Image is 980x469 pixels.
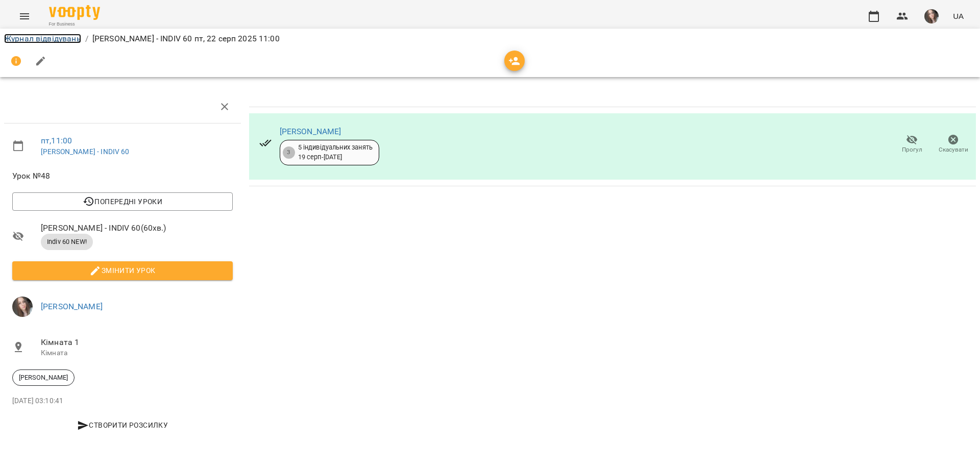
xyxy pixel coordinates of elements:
[49,21,100,28] span: For Business
[41,302,103,311] a: [PERSON_NAME]
[283,146,295,159] div: 3
[12,369,75,386] div: [PERSON_NAME]
[41,336,233,349] span: Кімната 1
[12,261,233,280] button: Змінити урок
[20,195,225,208] span: Попередні уроки
[12,4,37,29] button: Menu
[902,145,922,154] span: Прогул
[13,373,74,382] span: [PERSON_NAME]
[16,419,229,431] span: Створити розсилку
[12,297,33,317] img: f6374287e352a2e74eca4bf889e79d1e.jpg
[298,143,373,162] div: 5 індивідуальних занять 19 серп - [DATE]
[41,237,93,246] span: Indiv 60 NEW!
[4,34,81,43] a: Журнал відвідувань
[953,11,964,21] span: UA
[949,7,968,26] button: UA
[939,145,968,154] span: Скасувати
[891,130,933,159] button: Прогул
[92,33,280,45] p: [PERSON_NAME] - INDIV 60 пт, 22 серп 2025 11:00
[85,33,88,45] li: /
[20,264,225,277] span: Змінити урок
[49,5,100,20] img: Voopty Logo
[280,127,341,136] a: [PERSON_NAME]
[924,9,939,23] img: f6374287e352a2e74eca4bf889e79d1e.jpg
[12,170,233,182] span: Урок №48
[41,136,72,145] a: пт , 11:00
[933,130,974,159] button: Скасувати
[12,396,233,406] p: [DATE] 03:10:41
[12,416,233,434] button: Створити розсилку
[41,222,233,234] span: [PERSON_NAME] - INDIV 60 ( 60 хв. )
[4,33,976,45] nav: breadcrumb
[12,192,233,211] button: Попередні уроки
[41,147,130,156] a: [PERSON_NAME] - INDIV 60
[41,348,233,358] p: Кімната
